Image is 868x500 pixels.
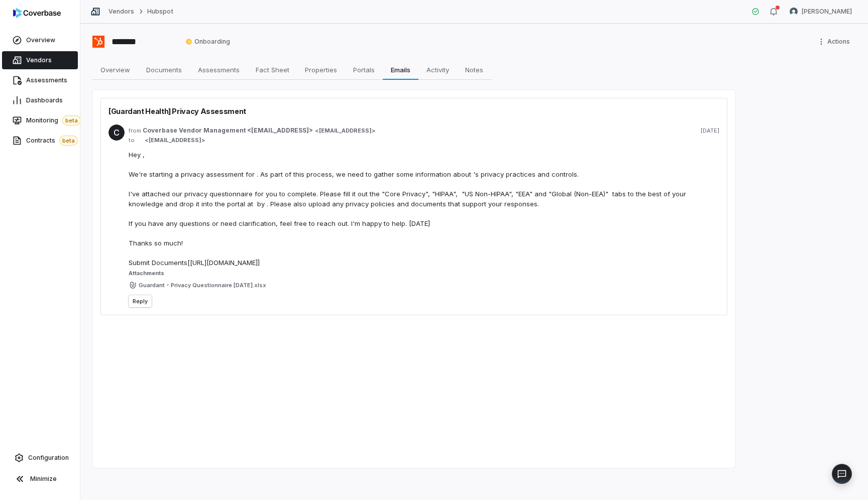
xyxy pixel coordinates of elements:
[96,63,134,76] span: Overview
[129,270,719,277] span: Attachments
[315,127,319,135] span: <
[129,150,719,268] div: Hey , We're starting a privacy assessment for . As part of this process, we need to gather some i...
[319,127,372,135] span: [EMAIL_ADDRESS]
[26,76,67,84] span: Assessments
[108,124,125,141] span: C
[28,454,69,462] span: Configuration
[2,111,78,130] a: Monitoringbeta
[139,282,266,289] span: Guardant - Privacy Questionnaire [DATE].xlsx
[13,8,61,18] img: logo-D7KZi-bG.svg
[62,115,81,126] span: beta
[252,63,293,76] span: Fact Sheet
[108,8,134,16] a: Vendors
[149,137,201,144] span: [EMAIL_ADDRESS]
[147,8,173,16] a: Hubspot
[145,137,149,144] span: <
[143,127,375,135] span: >
[802,8,852,16] span: [PERSON_NAME]
[108,106,246,116] span: [Guardant Health] Privacy Assessment
[790,8,798,16] img: Tom Jodoin avatar
[30,475,57,483] span: Minimize
[814,34,856,49] button: More actions
[26,56,52,64] span: Vendors
[194,63,244,76] span: Assessments
[2,51,78,69] a: Vendors
[26,96,63,104] span: Dashboards
[26,115,81,126] span: Monitoring
[2,31,78,49] a: Overview
[4,469,76,489] button: Minimize
[301,63,341,76] span: Properties
[143,127,313,135] span: Coverbase Vendor Management <[EMAIL_ADDRESS]>
[701,127,719,135] span: [DATE]
[387,63,414,76] span: Emails
[2,71,78,89] a: Assessments
[461,63,487,76] span: Notes
[143,137,205,144] span: >
[59,136,78,146] span: beta
[2,91,78,109] a: Dashboards
[784,4,858,19] button: Tom Jodoin avatar[PERSON_NAME]
[422,63,453,76] span: Activity
[142,63,186,76] span: Documents
[349,63,379,76] span: Portals
[185,38,230,46] span: Onboarding
[26,36,55,44] span: Overview
[2,132,78,150] a: Contractsbeta
[129,295,152,307] button: Reply
[26,136,78,146] span: Contracts
[4,449,76,467] a: Configuration
[129,127,139,135] span: from
[129,137,139,144] span: to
